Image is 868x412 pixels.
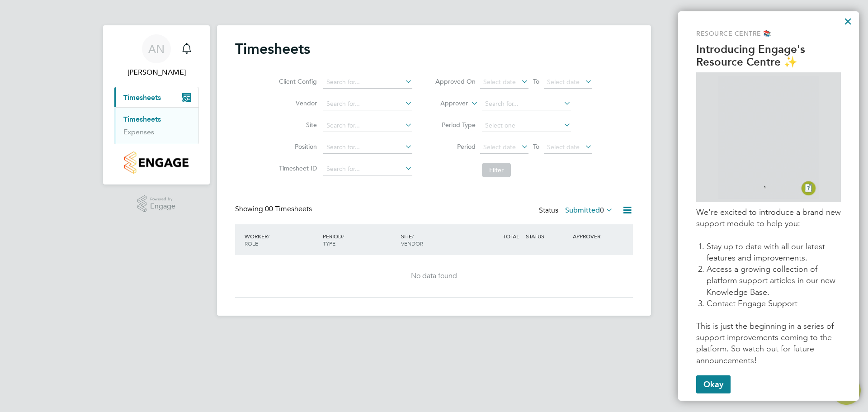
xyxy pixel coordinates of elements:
[114,67,199,78] span: Ashley Niven
[123,115,161,123] a: Timesheets
[539,204,615,217] div: Status
[235,204,314,214] div: Showing
[323,76,412,89] input: Search for...
[503,232,519,240] span: TOTAL
[844,14,852,28] button: Close
[124,152,188,174] img: smartmanagedsolutions-logo-retina.png
[435,121,476,129] label: Period Type
[323,98,412,110] input: Search for...
[530,76,542,87] span: To
[482,163,511,177] button: Filter
[276,77,317,85] label: Client Config
[245,240,258,247] span: ROLE
[696,375,731,393] button: Okay
[114,34,199,78] a: Go to account details
[276,164,317,172] label: Timesheet ID
[696,321,841,366] p: This is just the beginning in a series of support improvements coming to the platform. So watch o...
[150,203,175,210] span: Engage
[244,271,624,281] div: No data found
[530,141,542,152] span: To
[412,232,414,240] span: /
[150,195,175,203] span: Powered by
[265,204,312,213] span: 00 Timesheets
[707,264,841,298] li: Access a growing collection of platform support articles in our new Knowledge Base.
[707,241,841,264] li: Stay up to date with all our latest features and improvements.
[321,228,399,251] div: PERIOD
[401,240,423,247] span: VENDOR
[482,98,571,110] input: Search for...
[323,141,412,154] input: Search for...
[696,29,841,38] p: Resource Centre 📚
[565,206,613,215] label: Submitted
[123,128,154,136] a: Expenses
[571,228,618,244] div: APPROVER
[524,228,571,244] div: STATUS
[323,119,412,132] input: Search for...
[547,78,580,86] span: Select date
[483,78,516,86] span: Select date
[323,163,412,175] input: Search for...
[435,142,476,151] label: Period
[696,43,841,56] p: Introducing Engage's
[235,40,310,58] h2: Timesheets
[427,99,468,108] label: Approver
[600,206,604,215] span: 0
[242,228,321,251] div: WORKER
[276,142,317,151] label: Position
[323,240,335,247] span: TYPE
[114,152,199,174] a: Go to home page
[342,232,344,240] span: /
[482,119,571,132] input: Select one
[276,121,317,129] label: Site
[718,76,819,199] img: GIF of Resource Centre being opened
[547,143,580,151] span: Select date
[707,298,841,309] li: Contact Engage Support
[276,99,317,107] label: Vendor
[103,25,210,185] nav: Main navigation
[148,43,165,55] span: AN
[483,143,516,151] span: Select date
[696,207,841,229] p: We're excited to introduce a brand new support module to help you:
[399,228,477,251] div: SITE
[435,77,476,85] label: Approved On
[268,232,269,240] span: /
[123,93,161,102] span: Timesheets
[696,56,841,69] p: Resource Centre ✨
